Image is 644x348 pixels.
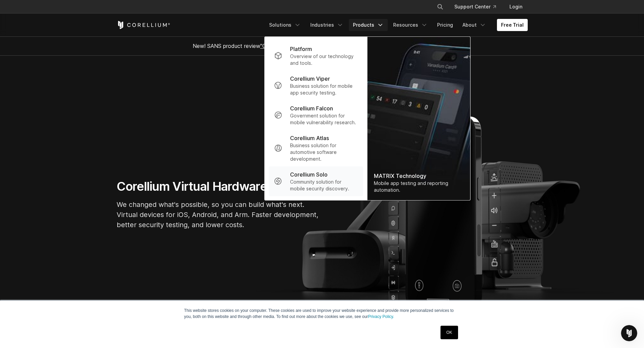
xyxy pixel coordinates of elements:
[389,19,432,31] a: Resources
[290,112,357,126] p: Government solution for mobile vulnerability research.
[374,172,463,180] div: MATRIX Technology
[367,37,470,200] img: Matrix_WebNav_1x
[497,19,528,31] a: Free Trial
[290,134,329,142] p: Corellium Atlas
[268,130,363,166] a: Corellium Atlas Business solution for automotive software development.
[290,179,357,192] p: Community solution for mobile security discovery.
[290,170,328,179] p: Corellium Solo
[349,19,388,31] a: Products
[306,19,348,31] a: Industries
[260,43,416,49] a: "Collaborative Mobile App Security Development and Analysis"
[265,19,528,31] div: Navigation Menu
[290,45,312,53] p: Platform
[193,43,452,49] span: New! SANS product review now available.
[429,1,528,13] div: Navigation Menu
[434,1,446,13] button: Search
[367,37,470,200] a: MATRIX Technology Mobile app testing and reporting automation.
[290,83,357,96] p: Business solution for mobile app security testing.
[117,21,170,29] a: Corellium Home
[184,307,460,320] p: This website stores cookies on your computer. These cookies are used to improve your website expe...
[268,71,363,100] a: Corellium Viper Business solution for mobile app security testing.
[290,104,333,112] p: Corellium Falcon
[265,19,305,31] a: Solutions
[117,179,319,194] h1: Corellium Virtual Hardware
[290,142,357,162] p: Business solution for automotive software development.
[117,199,319,230] p: We changed what's possible, so you can build what's next. Virtual devices for iOS, Android, and A...
[268,41,363,71] a: Platform Overview of our technology and tools.
[440,326,458,339] a: OK
[290,75,330,83] p: Corellium Viper
[504,1,528,13] a: Login
[374,180,463,193] div: Mobile app testing and reporting automation.
[449,1,501,13] a: Support Center
[290,53,357,66] p: Overview of our technology and tools.
[268,100,363,130] a: Corellium Falcon Government solution for mobile vulnerability research.
[621,325,637,341] iframe: Intercom live chat
[433,19,457,31] a: Pricing
[268,166,363,196] a: Corellium Solo Community solution for mobile security discovery.
[458,19,490,31] a: About
[368,314,394,319] a: Privacy Policy.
